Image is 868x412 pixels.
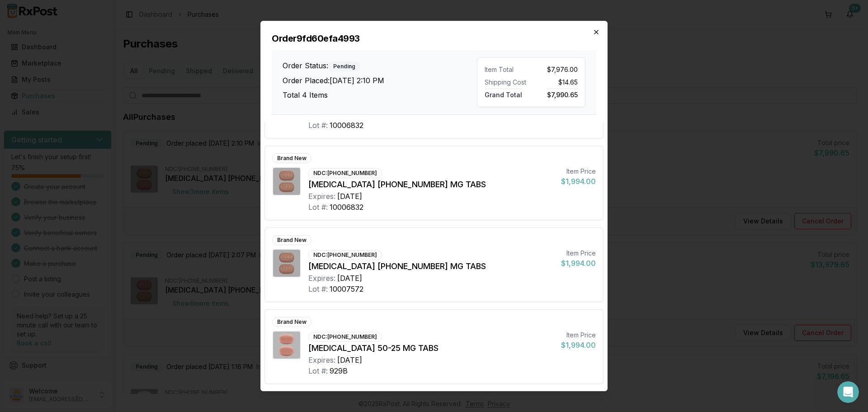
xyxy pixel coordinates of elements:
[272,32,596,45] h2: Order 9fd60efa4993
[14,100,85,105] div: [PERSON_NAME] • 2h ago
[308,120,328,131] div: Lot #:
[308,178,554,191] div: [MEDICAL_DATA] [PHONE_NUMBER] MG TABS
[43,296,50,303] button: Gif picker
[7,52,148,98] div: Just letting you know the 2 pharmacies you purchased from [DATE] they are out until [DATE] due to...
[337,273,362,284] div: [DATE]
[308,365,328,376] div: Lot #:
[155,293,170,307] button: Send a message…
[561,258,596,269] div: $1,994.00
[7,52,174,114] div: Manuel says…
[561,167,596,176] div: Item Price
[330,120,363,131] div: 10006832
[561,176,596,187] div: $1,994.00
[308,260,554,273] div: [MEDICAL_DATA] [PHONE_NUMBER] MG TABS
[272,153,311,163] div: Brand New
[128,135,174,155] div: np thanks
[28,296,36,303] button: Emoji picker
[561,340,596,350] div: $1,994.00
[283,90,477,100] h3: Total 4 Items
[26,5,40,19] img: Profile image for Manuel
[283,75,477,86] h3: Order Placed: [DATE] 2:10 PM
[273,250,300,277] img: Biktarvy 50-200-25 MG TABS
[308,191,335,202] div: Expires:
[485,89,522,99] span: Grand Total
[159,4,175,20] div: Close
[547,89,578,99] span: $7,990.65
[330,365,348,376] div: 929B
[272,235,311,245] div: Brand New
[328,62,360,71] div: Pending
[837,381,859,403] iframe: Intercom live chat
[308,250,382,260] div: NDC: [PHONE_NUMBER]
[308,202,328,213] div: Lot #:
[135,141,166,150] div: np thanks
[337,355,362,365] div: [DATE]
[485,65,528,74] div: Item Total
[157,120,166,129] div: okj
[8,277,173,293] textarea: Message…
[7,135,174,166] div: SAM says…
[14,57,141,93] div: Just letting you know the 2 pharmacies you purchased from [DATE] they are out until [DATE] due to...
[308,273,335,284] div: Expires:
[330,202,363,213] div: 10006832
[330,284,363,294] div: 10007572
[308,332,382,342] div: NDC: [PHONE_NUMBER]
[7,114,174,135] div: SAM says…
[150,114,174,134] div: okj
[308,284,328,294] div: Lot #:
[561,331,596,340] div: Item Price
[308,342,554,355] div: [MEDICAL_DATA] 50-25 MG TABS
[308,168,382,178] div: NDC: [PHONE_NUMBER]
[14,296,21,303] button: Upload attachment
[273,168,300,195] img: Biktarvy 50-200-25 MG TABS
[142,4,159,21] button: Home
[283,60,477,71] h3: Order Status:
[561,249,596,258] div: Item Price
[308,355,335,365] div: Expires:
[535,78,578,87] div: $14.65
[273,331,300,359] img: Juluca 50-25 MG TABS
[337,191,362,202] div: [DATE]
[6,4,23,21] button: go back
[547,65,578,74] span: $7,976.00
[44,11,108,20] p: Active in the last 15m
[272,317,311,327] div: Brand New
[44,5,103,11] h1: [PERSON_NAME]
[485,78,528,87] div: Shipping Cost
